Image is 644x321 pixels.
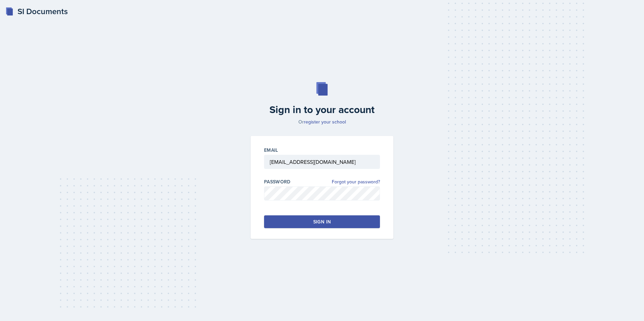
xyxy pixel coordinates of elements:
label: Password [264,178,291,185]
h2: Sign in to your account [247,104,397,116]
input: Email [264,155,380,169]
a: SI Documents [5,5,68,17]
a: register your school [304,118,346,125]
label: Email [264,147,278,153]
p: Or [247,118,397,125]
a: Forgot your password? [332,178,380,185]
button: Sign in [264,215,380,228]
div: Sign in [313,218,331,225]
